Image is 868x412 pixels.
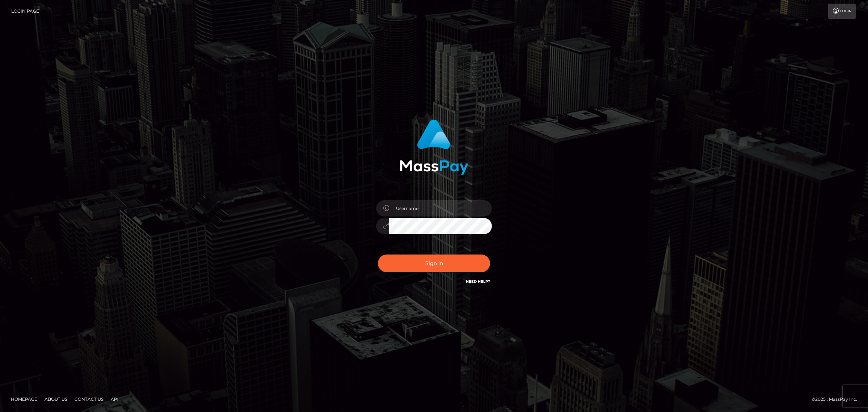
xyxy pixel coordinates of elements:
a: API [108,394,122,405]
button: Sign in [378,255,490,272]
a: About Us [42,394,70,405]
div: © 2025 , MassPay Inc. [812,395,863,403]
a: Homepage [8,394,40,405]
img: MassPay Login [400,119,468,175]
a: Need Help? [466,279,490,284]
a: Login Page [11,4,39,19]
a: Login [828,4,856,19]
a: Contact Us [72,394,106,405]
input: Username... [389,200,492,216]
